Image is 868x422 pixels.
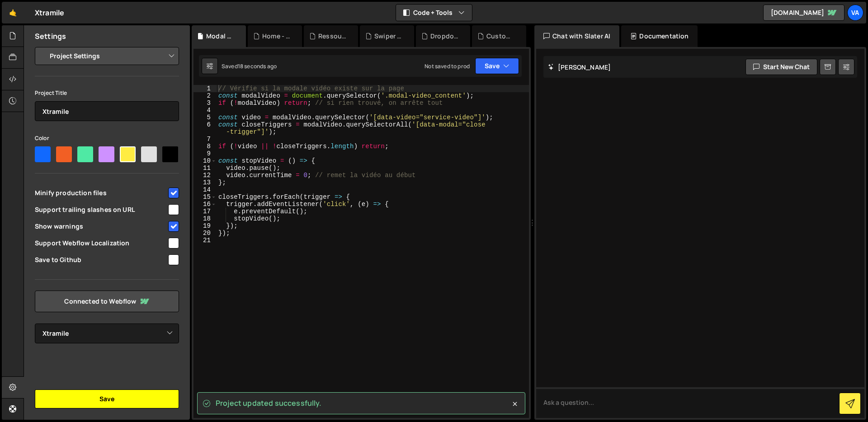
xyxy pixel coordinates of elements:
[35,7,64,18] div: Xtramile
[745,59,817,75] button: Start new chat
[318,32,347,41] div: Ressources - Custom TOC.js
[2,2,24,23] a: 🤙
[35,31,66,41] h2: Settings
[425,62,470,70] div: Not saved to prod
[35,188,167,197] span: Minify production files
[193,215,217,222] div: 18
[35,205,167,214] span: Support trailing slashes on URL
[193,172,217,179] div: 12
[35,239,167,248] span: Support Webflow Localization
[621,25,698,47] div: Documentation
[193,92,217,99] div: 2
[374,32,403,41] div: Swiper - How To.js
[193,136,217,143] div: 7
[35,101,179,121] input: Project name
[193,237,217,244] div: 21
[193,186,217,193] div: 14
[193,193,217,201] div: 15
[35,255,167,264] span: Save to Github
[193,157,217,164] div: 10
[193,164,217,172] div: 11
[193,107,217,114] div: 4
[548,63,611,71] h2: [PERSON_NAME]
[534,25,619,47] div: Chat with Slater AI
[763,5,844,21] a: [DOMAIN_NAME]
[193,150,217,157] div: 9
[193,121,217,136] div: 6
[486,32,515,41] div: Custom active anchor link.js
[216,398,322,408] span: Project updated successfully.
[430,32,459,41] div: Dropdown - All pages.js
[35,291,179,312] a: Connected to Webflow
[35,389,179,408] button: Save
[847,5,863,21] a: Va
[35,89,67,98] label: Project Title
[475,58,519,74] button: Save
[222,62,277,70] div: Saved
[206,32,235,41] div: Modal Video.js
[193,208,217,215] div: 17
[193,222,217,230] div: 19
[262,32,291,41] div: Home - Before | After Slider.js
[193,179,217,186] div: 13
[35,222,167,231] span: Show warnings
[193,114,217,121] div: 5
[35,134,49,143] label: Color
[193,201,217,208] div: 16
[193,99,217,107] div: 3
[396,5,472,21] button: Code + Tools
[193,143,217,150] div: 8
[238,62,277,70] div: 18 seconds ago
[193,230,217,237] div: 20
[193,85,217,92] div: 1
